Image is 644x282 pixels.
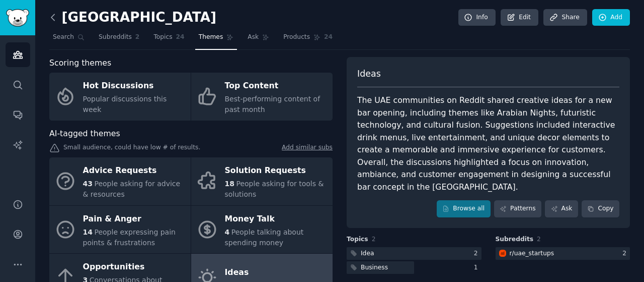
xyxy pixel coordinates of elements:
div: Idea [361,249,374,258]
div: r/ uae_startups [510,249,554,258]
span: 4 [225,228,230,236]
a: Subreddits2 [95,29,143,50]
a: Search [49,29,88,50]
span: 24 [176,33,185,42]
span: Search [53,33,74,42]
a: Advice Requests43People asking for advice & resources [49,157,191,205]
div: Pain & Anger [83,211,186,227]
a: Themes [195,29,237,50]
span: 2 [537,236,541,243]
a: Add [592,9,630,26]
button: Copy [582,200,619,217]
img: GummySearch logo [6,9,29,27]
span: People talking about spending money [225,228,304,247]
img: uae_startups [499,250,506,257]
a: Pain & Anger14People expressing pain points & frustrations [49,206,191,254]
span: People asking for tools & solutions [225,180,324,198]
div: 2 [622,249,630,258]
span: Topics [347,235,368,244]
span: Themes [199,33,223,42]
div: Advice Requests [83,163,186,179]
div: The UAE communities on Reddit shared creative ideas for a new bar opening, including themes like ... [357,94,619,193]
a: Idea2 [347,247,481,260]
a: Edit [501,9,538,26]
a: uae_startupsr/uae_startups2 [496,247,630,260]
div: 2 [474,249,481,258]
a: Browse all [437,200,491,217]
a: Info [458,9,496,26]
a: Topics24 [150,29,188,50]
span: 14 [83,228,93,236]
a: Top ContentBest-performing content of past month [191,73,333,121]
a: Share [543,9,587,26]
span: Subreddits [496,235,534,244]
span: People expressing pain points & frustrations [83,228,176,247]
a: Patterns [494,200,541,217]
span: Products [283,33,310,42]
span: Topics [153,33,172,42]
a: Hot DiscussionsPopular discussions this week [49,73,191,121]
span: 2 [135,33,140,42]
div: Solution Requests [225,163,328,179]
span: 24 [324,33,333,42]
span: Best-performing content of past month [225,95,320,114]
div: Ideas [225,264,317,280]
div: Business [361,263,388,272]
a: Add similar subs [282,143,333,154]
div: 1 [474,263,481,272]
h2: [GEOGRAPHIC_DATA] [49,10,216,26]
span: 2 [372,236,376,243]
div: Opportunities [83,259,186,275]
div: Small audience, could have low # of results. [49,143,333,154]
a: Ask [244,29,273,50]
span: 43 [83,180,93,188]
div: Money Talk [225,211,328,227]
div: Top Content [225,78,328,94]
a: Business1 [347,261,481,274]
span: People asking for advice & resources [83,180,181,198]
span: 18 [225,180,234,188]
a: Products24 [280,29,336,50]
span: Popular discussions this week [83,95,167,114]
a: Ask [545,200,578,217]
span: Subreddits [99,33,132,42]
span: AI-tagged themes [49,128,120,140]
span: Ask [248,33,259,42]
div: Hot Discussions [83,78,186,94]
a: Money Talk4People talking about spending money [191,206,333,254]
span: Ideas [357,68,381,80]
span: Scoring themes [49,57,111,70]
a: Solution Requests18People asking for tools & solutions [191,157,333,205]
